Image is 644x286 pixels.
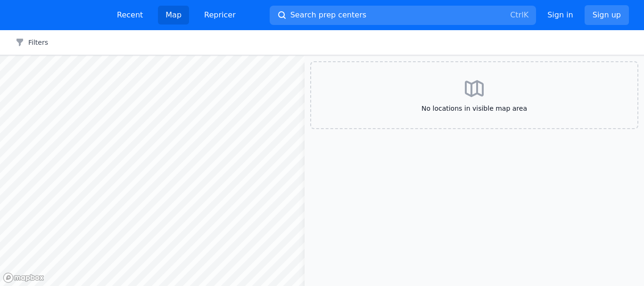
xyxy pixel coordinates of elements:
[158,6,189,25] a: Map
[3,272,44,283] a: Mapbox logo
[585,5,629,25] a: Sign up
[524,10,529,19] kbd: K
[326,104,622,113] span: No locations in visible map area
[547,9,573,21] a: Sign in
[15,8,91,22] img: PrepCenter
[15,38,48,47] button: Filters
[197,6,243,25] a: Repricer
[510,10,523,19] kbd: Ctrl
[109,6,150,25] a: Recent
[270,6,536,25] button: Search prep centersCtrlK
[290,9,366,21] span: Search prep centers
